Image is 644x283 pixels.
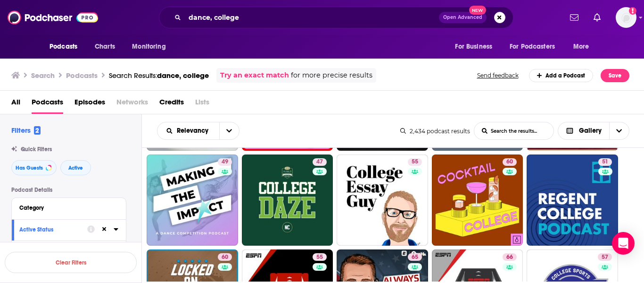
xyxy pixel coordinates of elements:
[60,160,91,175] button: Active
[598,253,612,261] a: 57
[316,253,323,262] span: 55
[504,38,569,56] button: open menu
[503,158,517,166] a: 60
[147,154,238,246] a: 49
[567,38,601,56] button: open menu
[601,69,629,82] button: Save
[529,69,594,82] a: Add a Podcast
[558,122,630,140] button: Choose View
[16,165,43,171] span: Has Guests
[291,70,372,81] span: for more precise results
[11,126,41,135] h2: Filters
[527,154,618,246] a: 51
[474,71,521,79] button: Send feedback
[125,38,178,56] button: open menu
[50,40,77,53] span: Podcasts
[408,158,422,166] a: 55
[5,252,137,273] button: Clear Filters
[432,154,523,246] a: 60
[590,9,604,26] a: Show notifications dropdown
[220,70,289,81] a: Try an exact match
[109,71,209,80] div: Search Results:
[68,165,83,171] span: Active
[222,157,228,167] span: 49
[95,40,115,53] span: Charts
[602,253,608,262] span: 57
[506,253,513,262] span: 66
[566,9,582,26] a: Show notifications dropdown
[11,94,20,114] a: All
[132,40,165,53] span: Monitoring
[222,253,228,262] span: 60
[400,128,470,135] div: 2,434 podcast results
[116,94,148,114] span: Networks
[109,71,209,80] a: Search Results:dance, college
[159,7,513,28] div: Search podcasts, credits, & more...
[316,157,323,167] span: 47
[11,187,126,193] p: Podcast Details
[34,126,41,135] span: 2
[185,10,439,25] input: Search podcasts, credits, & more...
[19,223,87,235] button: Active Status
[616,7,636,28] span: Logged in as angelabellBL2024
[616,7,636,28] button: Show profile menu
[313,253,327,261] a: 55
[579,128,602,134] span: Gallery
[337,154,428,246] a: 55
[448,38,504,56] button: open menu
[31,71,55,80] h3: Search
[412,253,418,262] span: 65
[506,157,513,167] span: 60
[573,40,589,53] span: More
[218,158,232,166] a: 49
[242,154,333,246] a: 47
[21,146,52,153] span: Quick Filters
[598,158,612,166] a: 51
[612,232,635,255] div: Open Intercom Messenger
[218,253,232,261] a: 60
[19,226,81,233] div: Active Status
[89,38,121,56] a: Charts
[629,7,636,15] svg: Add a profile image
[602,157,608,167] span: 51
[8,9,98,26] img: Podchaser - Follow, Share and Rate Podcasts
[66,71,98,80] h3: Podcasts
[510,40,555,53] span: For Podcasters
[32,94,63,114] a: Podcasts
[616,7,636,28] img: User Profile
[157,122,239,140] h2: Choose List sort
[469,6,486,15] span: New
[157,128,219,134] button: open menu
[313,158,327,166] a: 47
[43,38,90,56] button: open menu
[503,253,517,261] a: 66
[177,128,212,134] span: Relevancy
[412,157,418,167] span: 55
[19,205,112,211] div: Category
[157,71,209,80] span: dance, college
[19,202,118,214] button: Category
[439,12,487,23] button: Open AdvancedNew
[455,40,492,53] span: For Business
[74,94,105,114] a: Episodes
[408,253,422,261] a: 65
[195,94,209,114] span: Lists
[219,122,239,139] button: open menu
[11,160,57,175] button: Has Guests
[443,15,482,20] span: Open Advanced
[159,94,184,114] a: Credits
